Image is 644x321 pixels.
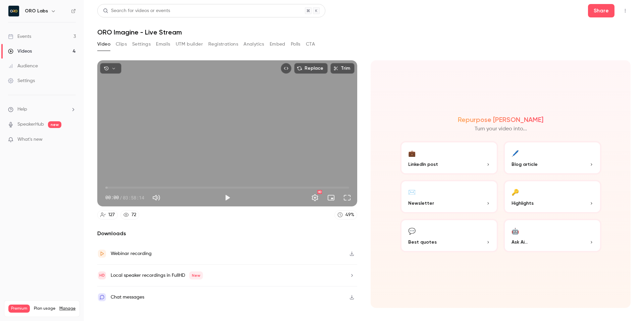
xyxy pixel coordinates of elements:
[208,39,238,50] button: Registrations
[408,226,416,236] div: 💬
[156,39,170,50] button: Emails
[111,250,152,258] div: Webinar recording
[97,210,118,219] a: 127
[458,116,543,124] h2: Repurpose [PERSON_NAME]
[340,191,354,204] button: Full screen
[150,191,163,204] button: Mute
[97,230,357,238] h2: Downloads
[408,148,416,158] div: 💼
[588,4,614,17] button: Share
[408,187,416,197] div: ✉️
[291,39,301,50] button: Polls
[512,148,519,158] div: 🖊️
[400,219,498,252] button: 💬Best quotes
[281,63,291,74] button: Embed video
[503,219,601,252] button: 🤖Ask Ai...
[400,141,498,175] button: 💼LinkedIn post
[116,39,127,50] button: Clips
[294,63,328,74] button: Replace
[512,239,528,246] span: Ask Ai...
[108,211,115,218] div: 127
[68,137,76,143] iframe: Noticeable Trigger
[8,6,19,16] img: ORO Labs
[97,28,631,36] h1: ORO Imagine - Live Stream
[111,271,203,279] div: Local speaker recordings in FullHD
[324,191,338,204] button: Turn on miniplayer
[17,121,44,128] a: SpeakerHub
[512,200,534,207] span: Highlights
[25,8,48,14] h6: ORO Labs
[8,48,32,55] div: Videos
[620,5,631,16] button: Top Bar Actions
[221,191,234,204] button: Play
[8,77,35,84] div: Settings
[123,194,144,201] span: 03:58:14
[244,39,264,50] button: Analytics
[408,200,434,207] span: Newsletter
[105,194,119,201] span: 00:00
[132,39,151,50] button: Settings
[308,191,322,204] button: Settings
[512,226,519,236] div: 🤖
[8,33,31,40] div: Events
[345,211,354,218] div: 49 %
[503,180,601,213] button: 🔑Highlights
[59,306,75,311] a: Manage
[34,306,55,311] span: Plan usage
[189,271,203,279] span: New
[475,125,527,133] p: Turn your video into...
[512,187,519,197] div: 🔑
[270,39,285,50] button: Embed
[408,239,437,246] span: Best quotes
[131,211,136,218] div: 72
[17,106,27,113] span: Help
[400,180,498,213] button: ✉️Newsletter
[512,161,538,168] span: Blog article
[48,121,61,128] span: new
[17,136,43,143] span: What's new
[503,141,601,175] button: 🖊️Blog article
[119,194,122,201] span: /
[334,210,357,219] a: 49%
[306,39,315,50] button: CTA
[120,210,139,219] a: 72
[8,63,38,69] div: Audience
[176,39,203,50] button: UTM builder
[8,106,76,113] li: help-dropdown-opener
[103,7,170,14] div: Search for videos or events
[111,293,144,301] div: Chat messages
[408,161,438,168] span: LinkedIn post
[97,39,110,50] button: Video
[330,63,355,74] button: Trim
[105,194,144,201] div: 00:00
[317,190,322,194] div: HD
[8,305,30,313] span: Premium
